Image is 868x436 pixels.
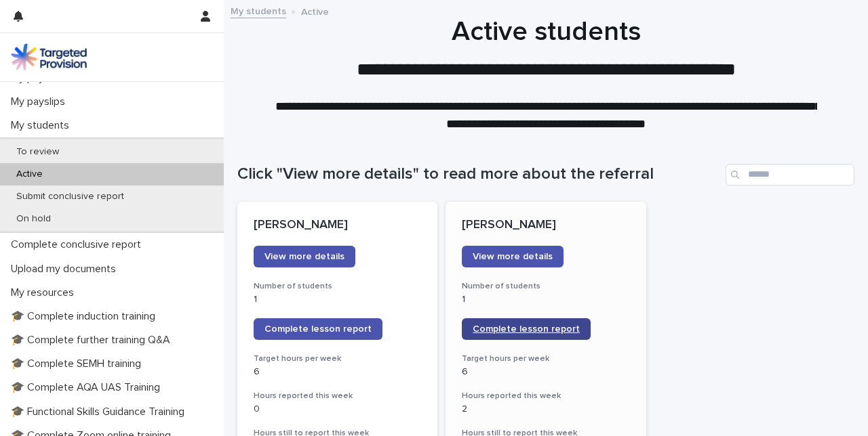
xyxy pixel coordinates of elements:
[231,3,286,18] a: My students
[5,263,127,276] p: Upload my documents
[462,246,564,267] a: View more details
[301,3,329,18] p: Active
[462,281,629,292] h3: Number of students
[462,353,629,364] h3: Target hours per week
[254,218,421,233] p: [PERSON_NAME]
[254,318,382,340] a: Complete lesson report
[5,334,181,347] p: 🎓 Complete further training Q&A
[5,406,195,418] p: 🎓 Functional Skills Guidance Training
[254,404,421,415] p: 0
[5,310,166,323] p: 🎓 Complete induction training
[5,169,54,180] p: Active
[473,324,580,334] span: Complete lesson report
[254,353,421,364] h3: Target hours per week
[5,286,85,299] p: My resources
[254,246,355,267] a: View more details
[254,366,421,378] p: 6
[462,404,629,415] p: 2
[462,318,591,340] a: Complete lesson report
[5,238,152,251] p: Complete conclusive report
[11,43,87,70] img: M5nRWzHhSzIhMunXDL62
[5,381,171,394] p: 🎓 Complete AQA UAS Training
[264,324,372,334] span: Complete lesson report
[5,146,70,158] p: To review
[462,366,629,378] p: 6
[5,191,135,202] p: Submit conclusive report
[5,119,80,132] p: My students
[254,294,421,305] p: 1
[462,294,629,305] p: 1
[726,164,854,186] input: Search
[5,357,152,370] p: 🎓 Complete SEMH training
[462,218,629,233] p: [PERSON_NAME]
[5,95,76,108] p: My payslips
[237,165,720,184] h1: Click "View more details" to read more about the referral
[254,281,421,292] h3: Number of students
[473,252,553,261] span: View more details
[5,213,62,225] p: On hold
[462,391,629,401] h3: Hours reported this week
[237,16,854,48] h1: Active students
[254,391,421,401] h3: Hours reported this week
[264,252,344,261] span: View more details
